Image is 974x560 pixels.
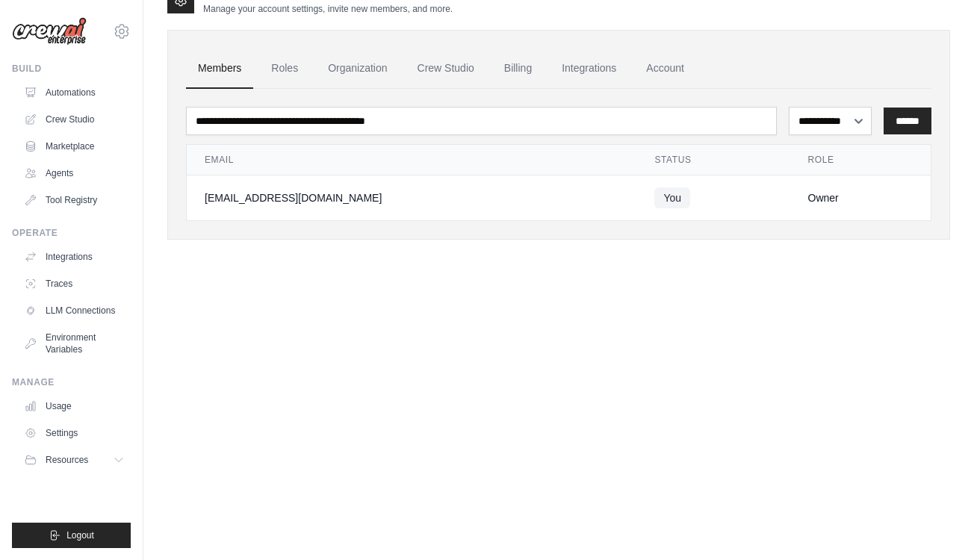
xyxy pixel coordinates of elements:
[790,145,931,175] th: Role
[316,49,399,89] a: Organization
[12,523,131,548] button: Logout
[18,134,131,158] a: Marketplace
[259,49,310,89] a: Roles
[18,421,131,445] a: Settings
[203,3,453,15] p: Manage your account settings, invite new members, and more.
[406,49,486,89] a: Crew Studio
[18,299,131,323] a: LLM Connections
[18,108,131,131] a: Crew Studio
[12,227,131,239] div: Operate
[18,394,131,418] a: Usage
[186,49,253,89] a: Members
[18,81,131,105] a: Automations
[66,529,94,541] span: Logout
[18,448,131,472] button: Resources
[808,190,913,205] div: Owner
[12,63,131,75] div: Build
[634,49,696,89] a: Account
[550,49,628,89] a: Integrations
[18,272,131,296] a: Traces
[46,454,88,466] span: Resources
[18,188,131,212] a: Tool Registry
[654,187,690,208] span: You
[18,326,131,361] a: Environment Variables
[492,49,544,89] a: Billing
[18,161,131,185] a: Agents
[18,245,131,269] a: Integrations
[12,17,87,46] img: Logo
[187,145,636,175] th: Email
[12,376,131,388] div: Manage
[636,145,790,175] th: Status
[205,190,618,205] div: [EMAIL_ADDRESS][DOMAIN_NAME]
